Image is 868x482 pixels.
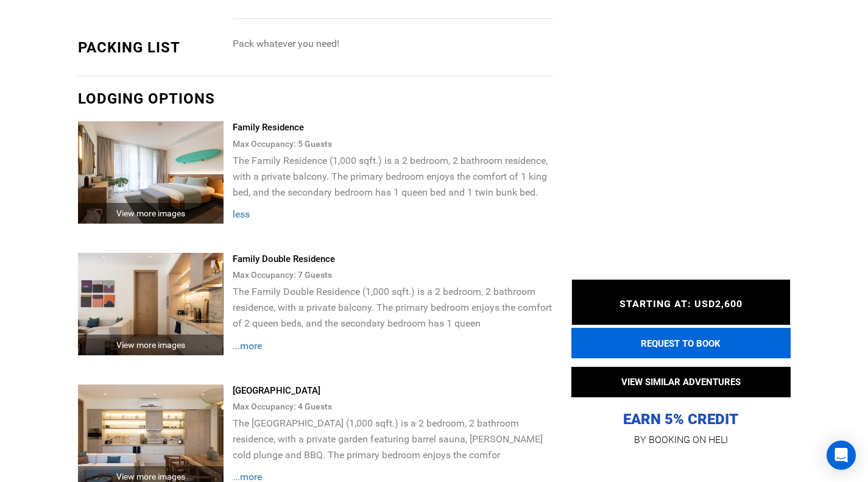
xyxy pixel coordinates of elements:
[78,88,553,109] div: Lodging options
[233,266,552,284] div: Max Occupancy: 7 Guest
[233,153,552,200] p: The Family Residence (1,000 sqft.) is a 2 bedroom, 2 bathroom residence, with a private balcony. ...
[571,431,791,448] p: BY BOOKING ON HELI
[78,37,224,58] div: PACKING LIST
[233,121,552,134] div: Family Residence
[233,208,250,220] span: less
[233,397,552,416] div: Max Occupancy: 4 Guest
[233,253,552,266] div: Family Double Residence
[233,385,552,397] div: [GEOGRAPHIC_DATA]
[233,340,262,352] span: ...more
[619,298,743,310] span: STARTING AT: USD2,600
[571,328,791,358] button: REQUEST TO BOOK
[233,37,552,51] p: Pack whatever you need!
[328,139,332,149] span: s
[78,203,224,224] div: View more images
[827,441,856,470] div: Open Intercom Messenger
[571,288,791,429] p: EARN 5% CREDIT
[78,335,224,355] div: View more images
[233,284,552,331] p: The Family Double Residence (1,000 sqft.) is a 2 bedroom, 2 bathroom residence, with a private ba...
[233,135,552,153] div: Max Occupancy: 5 Guest
[78,121,224,224] img: 66e5098c209690fdd66b81bb37b7c2a2.png
[328,402,332,411] span: s
[78,253,224,355] img: ba232c17780515d204b435aeb8d72a15.png
[571,367,791,397] button: VIEW SIMILAR ADVENTURES
[328,270,332,280] span: s
[233,416,552,463] p: The [GEOGRAPHIC_DATA] (1,000 sqft.) is a 2 bedroom, 2 bathroom residence, with a private garden f...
